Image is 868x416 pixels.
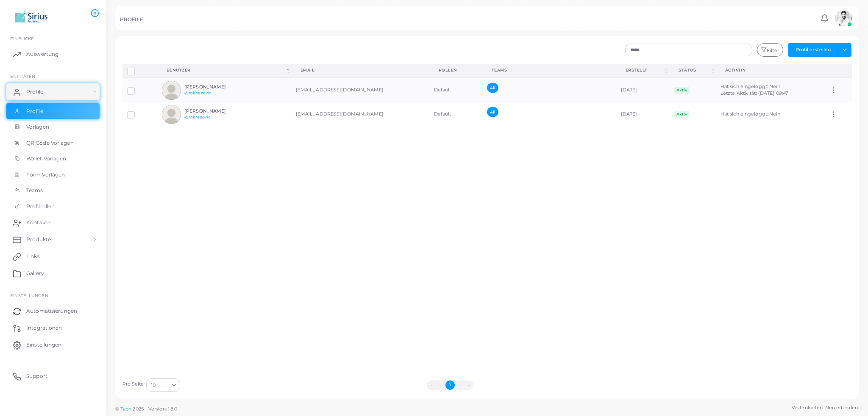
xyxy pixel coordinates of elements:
[10,74,35,79] span: ENTITÄTEN
[26,139,74,147] span: QR Code Vorlagen
[832,10,854,27] a: avatar
[122,381,144,388] label: Pro Seite
[26,50,58,58] span: Auswertung
[6,167,100,183] a: Form Vorlagen
[429,78,482,102] td: Default
[616,78,669,102] td: [DATE]
[626,67,663,73] div: Erstellt
[757,43,783,57] button: Filter
[487,107,498,117] span: All
[148,406,178,412] span: Version: 1.8.0
[6,119,100,135] a: Vorlagen
[291,78,429,102] td: [EMAIL_ADDRESS][DOMAIN_NAME]
[429,102,482,127] td: Default
[120,17,143,22] h5: PROFILE
[26,236,51,243] span: Produkte
[26,203,55,210] span: Profilrollen
[6,320,100,336] a: Integrationen
[6,248,100,265] a: Links
[120,406,133,412] a: Tapni
[6,303,100,320] a: Automatisierungen
[788,43,838,57] button: Profil erstellen
[492,67,607,73] div: Teams
[26,107,43,115] span: Profile
[792,404,859,411] span: Visitenkarten. Neu erfunden.
[674,87,690,94] span: Aktiv
[26,307,77,315] span: Automatisierungen
[10,293,48,298] span: Einstellungen
[26,253,40,260] span: Links
[115,405,177,413] span: ©
[445,380,455,390] button: Go to page 1
[6,198,100,215] a: Profilrollen
[674,111,690,118] span: Aktiv
[10,36,34,41] span: EINBLICKE
[162,81,181,100] img: avatar
[721,90,788,96] span: Letzte Aktivität: [DATE] 09:47
[6,214,100,231] a: Kontakte
[162,105,181,124] img: avatar
[26,171,65,179] span: Form Vorlagen
[6,336,100,353] a: Einstellungen
[184,84,247,90] h6: [PERSON_NAME]
[133,405,143,413] span: 2025
[6,265,100,282] a: Gallery
[825,64,852,78] th: Action
[26,324,62,332] span: Integrationen
[439,67,473,73] div: Rollen
[6,46,100,63] a: Auswertung
[6,368,100,385] a: Support
[721,111,781,117] span: Hat sich eingeloggt: Nein
[151,381,156,390] span: 10
[6,135,100,151] a: QR Code Vorlagen
[184,108,247,114] h6: [PERSON_NAME]
[26,219,50,226] span: Kontakte
[26,187,43,194] span: Teams
[8,8,55,24] img: logo
[6,83,100,100] a: Profile
[487,83,498,93] span: All
[167,67,285,73] div: Benutzer
[146,378,180,392] div: Search for option
[6,182,100,198] a: Teams
[26,341,61,349] span: Einstellungen
[835,10,852,27] img: avatar
[156,380,169,390] input: Search for option
[26,88,43,96] span: Profile
[184,91,211,95] a: @mknezevic
[122,64,157,78] th: Row-selection
[183,380,718,390] ul: Pagination
[679,67,710,73] div: Status
[6,231,100,248] a: Produkte
[300,67,420,73] div: Email
[26,270,44,277] span: Gallery
[725,67,816,73] div: activity
[721,83,781,89] span: Hat sich eingeloggt: Nein
[616,102,669,127] td: [DATE]
[184,115,210,119] a: @mkresovic
[291,102,429,127] td: [EMAIL_ADDRESS][DOMAIN_NAME]
[26,155,67,163] span: Wallet Vorlagen
[26,372,47,380] span: Support
[6,151,100,167] a: Wallet Vorlagen
[26,123,49,131] span: Vorlagen
[6,103,100,119] a: Profile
